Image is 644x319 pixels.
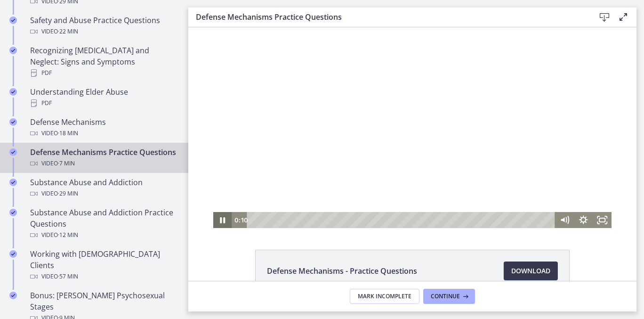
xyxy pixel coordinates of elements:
span: Continue [431,293,460,300]
i: Completed [9,179,17,186]
div: Video [30,158,177,169]
i: Completed [9,118,17,126]
span: Defense Mechanisms - Practice Questions [267,265,417,277]
h3: Defense Mechanisms Practice Questions [196,11,580,23]
span: Mark Incomplete [358,293,411,300]
i: Completed [9,16,17,24]
div: PDF [30,67,177,79]
i: Completed [9,250,17,258]
span: · 7 min [58,158,75,169]
div: Video [30,188,177,199]
i: Completed [9,209,17,216]
div: Working with [DEMOGRAPHIC_DATA] Clients [30,248,177,282]
i: Completed [9,292,17,299]
span: · 18 min [58,128,78,139]
i: Completed [9,47,17,54]
div: Substance Abuse and Addiction Practice Questions [30,207,177,241]
span: Download [511,265,550,277]
span: · 12 min [58,229,78,241]
div: Video [30,229,177,241]
i: Completed [9,148,17,156]
div: Defense Mechanisms [30,116,177,139]
button: Mark Incomplete [350,289,419,304]
button: Show settings menu [386,185,404,201]
button: Mute [367,185,386,201]
div: Video [30,128,177,139]
i: Completed [9,88,17,96]
span: · 29 min [58,188,78,199]
div: Video [30,271,177,282]
div: Video [30,26,177,37]
div: Recognizing [MEDICAL_DATA] and Neglect: Signs and Symptoms [30,45,177,79]
a: Download [504,262,558,280]
div: Defense Mechanisms Practice Questions [30,147,177,169]
div: Safety and Abuse Practice Questions [30,15,177,37]
button: Fullscreen [404,185,423,201]
iframe: Video Lesson [188,27,636,228]
span: · 57 min [58,271,78,282]
div: PDF [30,98,177,109]
button: Continue [423,289,475,304]
span: · 22 min [58,26,78,37]
div: Understanding Elder Abuse [30,86,177,109]
div: Substance Abuse and Addiction [30,177,177,199]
